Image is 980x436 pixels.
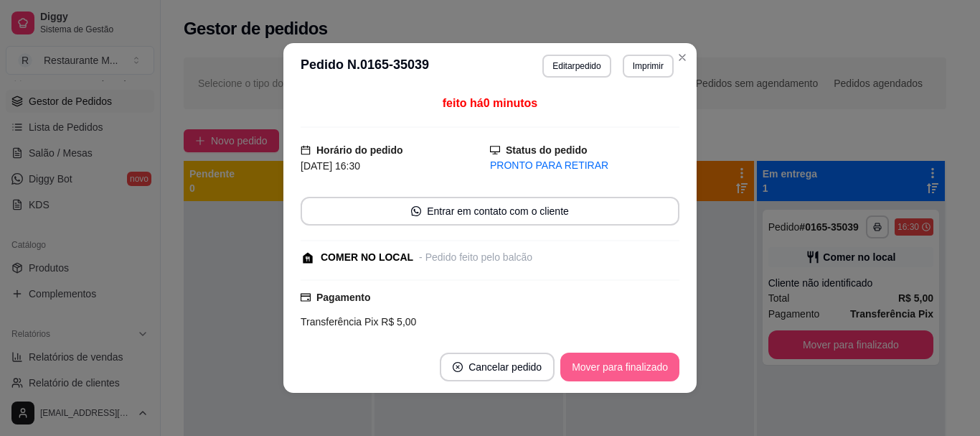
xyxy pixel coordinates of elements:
[301,316,378,328] span: Transferência Pix
[671,46,694,69] button: Close
[440,353,555,381] button: close-circleCancelar pedido
[321,250,413,265] div: COMER NO LOCAL
[411,206,421,216] span: whats-app
[378,316,416,328] span: R$ 5,00
[490,158,679,173] div: PRONTO PARA RETIRAR
[301,292,311,302] span: credit-card
[301,55,429,78] h3: Pedido N. 0165-35039
[453,362,463,372] span: close-circle
[490,145,500,155] span: desktop
[542,55,611,78] button: Editarpedido
[316,292,370,303] strong: Pagamento
[301,160,360,172] span: [DATE] 16:30
[443,97,537,109] span: feito há 0 minutos
[506,144,588,156] strong: Status do pedido
[301,145,311,155] span: calendar
[623,55,674,78] button: Imprimir
[560,353,679,381] button: Mover para finalizado
[316,144,403,156] strong: Horário do pedido
[301,197,679,226] button: whats-appEntrar em contato com o cliente
[419,250,532,265] div: - Pedido feito pelo balcão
